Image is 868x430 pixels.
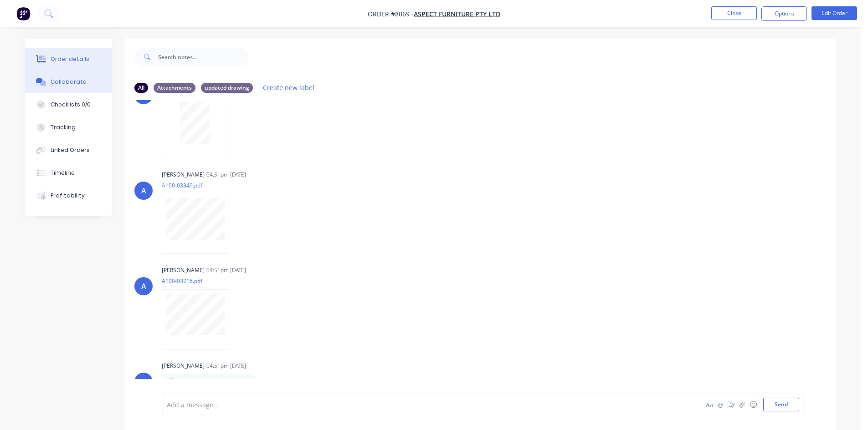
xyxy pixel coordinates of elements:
[711,6,757,20] button: Close
[141,281,146,292] div: A
[763,398,799,411] button: Send
[154,83,195,93] div: Attachments
[134,83,148,93] div: All
[51,55,89,63] div: Order details
[715,399,726,410] button: @
[162,277,238,285] p: A100-03716.pdf
[414,10,500,18] a: Aspect Furniture Pty Ltd
[162,362,205,370] div: [PERSON_NAME]
[206,266,246,274] div: 04:51pm [DATE]
[206,362,246,370] div: 04:51pm [DATE]
[761,6,807,21] button: Options
[25,162,112,184] button: Timeline
[141,185,146,196] div: A
[51,169,75,177] div: Timeline
[748,399,759,410] button: ☺
[201,83,253,93] div: updated drawing
[162,266,205,274] div: [PERSON_NAME]
[51,101,91,109] div: Checklists 0/0
[51,192,85,200] div: Profitability
[25,48,112,71] button: Order details
[25,93,112,116] button: Checklists 0/0
[51,123,76,132] div: Tracking
[206,171,246,179] div: 04:51pm [DATE]
[158,48,248,66] input: Search notes...
[704,399,715,410] button: Aa
[25,184,112,207] button: Profitability
[51,146,90,154] div: Linked Orders
[258,81,319,94] button: Create new label
[162,171,205,179] div: [PERSON_NAME]
[812,6,857,20] button: Edit Order
[25,71,112,93] button: Collaborate
[162,182,238,189] p: A100-03349.pdf
[141,376,146,387] div: A
[51,78,87,86] div: Collaborate
[368,10,414,18] span: Order #8069 -
[25,139,112,162] button: Linked Orders
[16,7,30,20] img: Factory
[25,116,112,139] button: Tracking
